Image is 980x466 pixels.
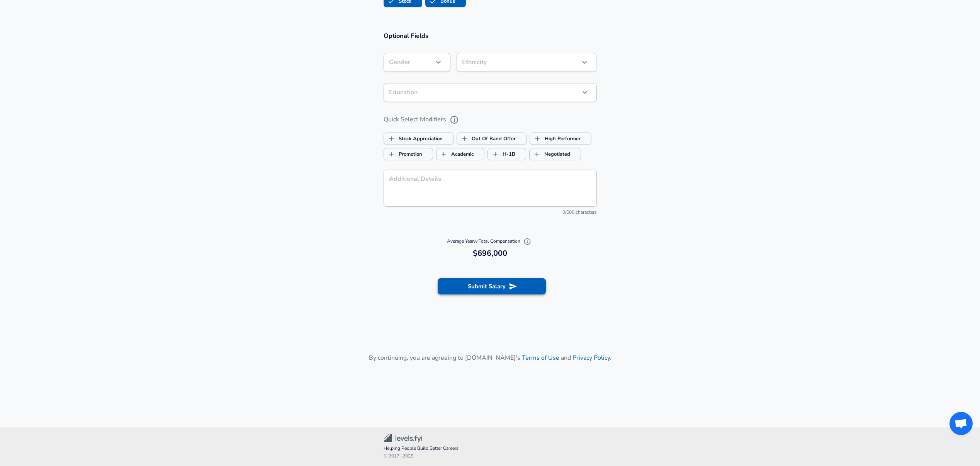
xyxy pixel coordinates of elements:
button: help [448,113,461,126]
span: Helping People Build Better Careers [384,445,597,452]
span: Academic [436,147,451,162]
button: High PerformerHigh Performer [530,133,591,145]
span: © 2017 - 2025 [384,452,597,460]
label: Academic [436,147,474,162]
span: Average Yearly Total Compensation [447,238,533,244]
label: Stock Appreciation [384,131,443,146]
button: AcademicAcademic [436,148,484,160]
span: Stock Appreciation [384,131,399,146]
span: Negotiated [530,147,544,162]
button: Submit Salary [438,278,546,294]
label: Out Of Band Offer [457,131,516,146]
div: 0/500 characters [384,209,597,216]
span: H-1B [488,147,503,162]
button: PromotionPromotion [384,148,433,160]
h6: $696,000 [387,247,594,260]
button: Out Of Band OfferOut Of Band Offer [457,133,527,145]
button: NegotiatedNegotiated [529,148,581,160]
button: H-1BH-1B [487,148,526,160]
a: Terms of Use [522,354,559,362]
div: Open chat [949,412,973,435]
button: Stock AppreciationStock Appreciation [384,133,453,145]
span: High Performer [530,131,545,146]
span: Out Of Band Offer [457,131,472,146]
h3: Optional Fields [384,31,597,40]
label: H-1B [488,147,515,162]
a: Privacy Policy [572,354,610,362]
span: Promotion [384,147,399,162]
img: Levels.fyi Community [384,434,422,442]
label: Negotiated [530,147,570,162]
label: High Performer [530,131,581,146]
button: Explain Total Compensation [521,236,533,247]
label: Promotion [384,147,422,162]
label: Quick Select Modifiers [384,113,597,126]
